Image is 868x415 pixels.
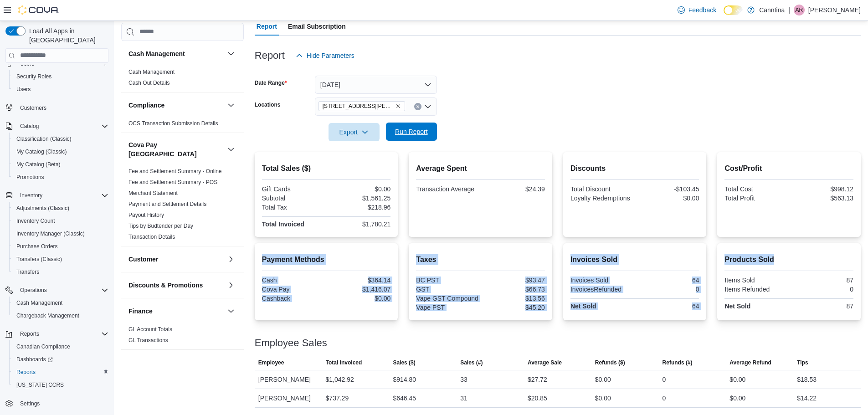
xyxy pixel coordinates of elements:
span: Email Subscription [288,17,346,36]
div: Vape PST [416,304,478,311]
div: $646.45 [393,393,416,404]
a: Merchant Statement [128,190,178,196]
h2: Total Sales ($) [262,163,391,174]
span: My Catalog (Classic) [13,146,108,157]
div: Cash [262,277,324,284]
span: Security Roles [16,73,51,80]
div: 31 [460,393,467,404]
div: $18.53 [797,374,817,385]
button: Inventory [16,190,46,201]
div: [PERSON_NAME] [255,389,322,407]
button: Finance [128,307,224,316]
span: Catalog [20,123,39,130]
div: $13.56 [483,295,545,302]
span: Inventory Count [16,217,55,225]
button: Operations [2,284,112,297]
div: [PERSON_NAME] [255,370,322,389]
img: Cova [18,5,59,15]
span: Security Roles [13,71,108,82]
h2: Taxes [416,254,545,265]
p: [PERSON_NAME] [808,5,861,15]
span: Transfers (Classic) [16,256,62,263]
button: Reports [9,366,112,379]
button: Classification (Classic) [9,133,112,145]
button: Users [9,83,112,96]
span: Cash Management [16,299,62,307]
span: Refunds ($) [595,359,625,366]
label: Date Range [255,79,287,87]
span: Employee [258,359,284,366]
div: $1,561.25 [328,195,390,202]
span: Cash Out Details [128,79,170,87]
button: Remove 725 Nelson Street from selection in this group [395,103,401,109]
a: Promotions [13,172,48,183]
span: Payment and Settlement Details [128,200,206,208]
button: Adjustments (Classic) [9,202,112,215]
span: Operations [16,285,108,296]
a: GL Account Totals [128,326,172,333]
span: Fee and Settlement Summary - POS [128,179,217,186]
h3: Discounts & Promotions [128,281,203,290]
a: Payment and Settlement Details [128,201,206,207]
button: Catalog [16,121,42,132]
span: [STREET_ADDRESS][PERSON_NAME] [323,102,394,111]
div: $1,416.07 [328,286,390,293]
h2: Payment Methods [262,254,391,265]
span: Reports [16,328,108,339]
span: Classification (Classic) [16,135,72,143]
span: Dashboards [13,354,108,365]
div: 64 [637,302,699,310]
span: Canadian Compliance [16,343,70,350]
span: AR [796,5,803,15]
div: $218.96 [328,204,390,211]
div: 87 [791,302,853,310]
button: Inventory Count [9,215,112,227]
span: Hide Parameters [307,51,354,60]
strong: Net Sold [724,302,750,310]
div: $0.00 [328,295,390,302]
button: Reports [2,328,112,340]
span: GL Account Totals [128,326,172,333]
div: $0.00 [637,195,699,202]
a: Transaction Details [128,234,175,240]
a: Adjustments (Classic) [13,203,73,214]
span: Adjustments (Classic) [16,205,69,212]
button: Inventory [2,189,112,202]
span: Fee and Settlement Summary - Online [128,168,222,175]
button: Transfers [9,266,112,278]
span: Refunds (#) [663,359,693,366]
div: Gift Cards [262,185,324,193]
a: Inventory Manager (Classic) [13,228,88,239]
label: Locations [255,101,281,108]
button: Promotions [9,171,112,184]
div: 0 [791,286,853,293]
button: Finance [226,306,236,317]
span: Feedback [688,5,716,15]
input: Dark Mode [724,5,743,15]
a: Classification (Classic) [13,133,75,144]
span: Transaction Details [128,233,175,241]
div: -$103.45 [637,185,699,193]
button: Chargeback Management [9,309,112,322]
div: 0 [663,393,666,404]
a: Users [13,84,34,95]
span: Reports [16,369,36,376]
span: Transfers [16,268,39,276]
span: 725 Nelson Street [318,101,405,111]
a: Tips by Budtender per Day [128,223,193,229]
a: Payout History [128,212,164,218]
div: 33 [460,374,467,385]
span: Purchase Orders [16,243,58,250]
span: Users [16,86,31,93]
div: $45.20 [483,304,545,311]
span: My Catalog (Classic) [16,148,67,155]
span: Transfers (Classic) [13,254,108,265]
strong: Net Sold [570,302,596,310]
a: My Catalog (Beta) [13,159,64,170]
div: Total Discount [570,185,633,193]
button: [US_STATE] CCRS [9,379,112,391]
a: Dashboards [13,354,56,365]
h3: Finance [128,307,153,316]
a: Dashboards [9,353,112,366]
